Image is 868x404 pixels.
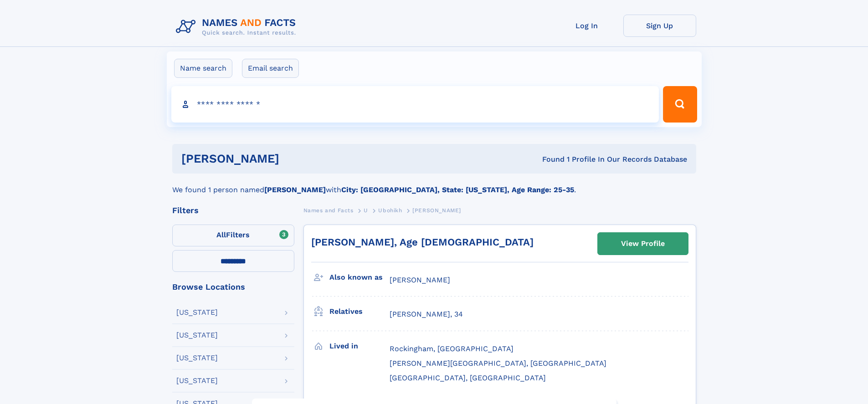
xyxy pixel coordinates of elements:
div: [US_STATE] [176,309,218,316]
a: Log In [550,15,623,37]
h3: Also known as [329,270,390,285]
div: We found 1 person named with . [172,174,696,195]
a: View Profile [598,233,688,255]
div: Found 1 Profile In Our Records Database [411,154,687,164]
input: search input [171,86,659,123]
span: All [216,230,226,239]
b: City: [GEOGRAPHIC_DATA], State: [US_STATE], Age Range: 25-35 [341,185,574,194]
button: Search Button [663,86,697,123]
span: [PERSON_NAME] [412,207,461,214]
a: [PERSON_NAME], Age [DEMOGRAPHIC_DATA] [311,236,534,248]
label: Name search [174,59,232,78]
span: [GEOGRAPHIC_DATA], [GEOGRAPHIC_DATA] [390,373,546,382]
div: Filters [172,206,294,215]
a: Ubohikh [378,205,402,216]
div: [US_STATE] [176,354,218,362]
div: [US_STATE] [176,332,218,339]
div: View Profile [621,233,665,254]
img: Logo Names and Facts [172,15,303,39]
span: [PERSON_NAME][GEOGRAPHIC_DATA], [GEOGRAPHIC_DATA] [390,359,606,368]
a: Names and Facts [303,205,354,216]
div: [US_STATE] [176,377,218,384]
span: Rockingham, [GEOGRAPHIC_DATA] [390,344,514,353]
label: Email search [242,59,299,78]
h1: [PERSON_NAME] [181,153,411,164]
h3: Relatives [329,304,390,319]
span: U [364,207,368,214]
a: U [364,205,368,216]
a: Sign Up [623,15,696,37]
a: [PERSON_NAME], 34 [390,309,463,319]
label: Filters [172,225,294,246]
span: Ubohikh [378,207,402,214]
b: [PERSON_NAME] [264,185,326,194]
h3: Lived in [329,338,390,354]
span: [PERSON_NAME] [390,276,450,284]
div: Browse Locations [172,283,294,291]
